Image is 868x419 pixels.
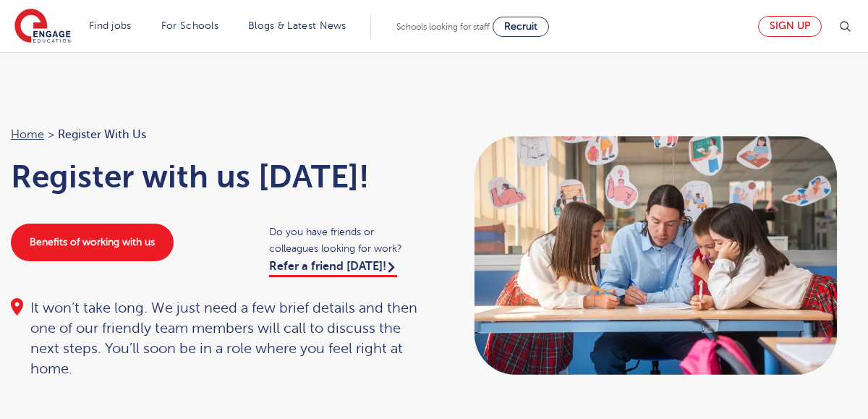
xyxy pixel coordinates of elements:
div: It won’t take long. We just need a few brief details and then one of our friendly team members wi... [11,298,425,379]
a: Refer a friend [DATE]! [269,260,397,277]
span: Register with us [58,125,146,144]
span: Schools looking for staff [396,22,490,32]
a: Home [11,128,44,141]
img: Engage Education [14,9,71,45]
a: Benefits of working with us [11,224,174,261]
span: Recruit [504,21,537,32]
a: Recruit [493,17,549,37]
span: Do you have friends or colleagues looking for work? [269,224,425,257]
a: Sign up [758,16,822,37]
a: Blogs & Latest News [248,20,346,31]
a: Find jobs [89,20,132,31]
nav: breadcrumb [11,125,425,144]
h1: Register with us [DATE]! [11,158,425,195]
a: For Schools [161,20,218,31]
span: > [48,128,54,141]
